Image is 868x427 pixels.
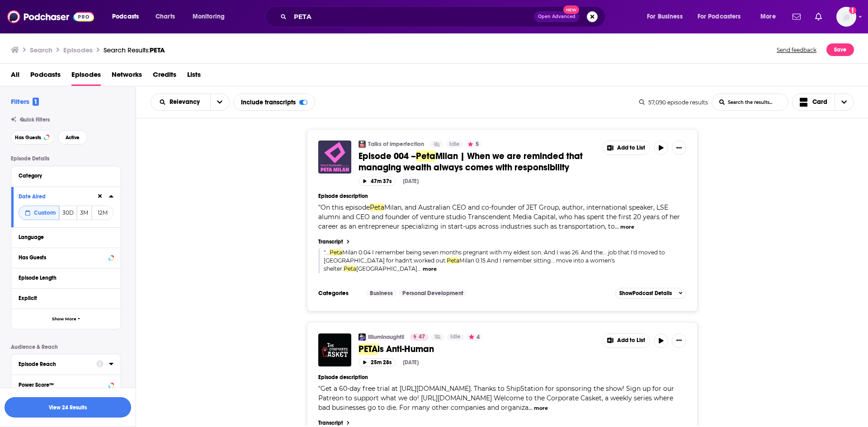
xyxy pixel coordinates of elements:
[423,265,437,273] button: more
[11,97,39,106] h2: Filters
[447,333,464,341] a: Idle
[19,173,108,179] div: Category
[359,141,366,148] img: Talks of imperfection
[19,272,113,283] button: Episode Length
[186,9,236,24] button: open menu
[19,358,96,369] button: Episode Reach
[11,309,121,329] button: Show More
[446,141,463,148] a: Idle
[318,385,674,412] span: Get a 60-day free trial at [URL][DOMAIN_NAME]. Thanks to ShipStation for sponsoring the show! Sig...
[325,249,330,256] span: ...
[63,46,93,54] h3: Episodes
[419,333,425,342] span: 47
[370,203,384,211] span: Peta
[368,141,424,148] a: Talks of imperfection
[359,150,596,173] a: Episode 004 –PetaMilan | When we are reminded that managing wealth always comes with responsibility
[811,9,826,24] a: Show notifications dropdown
[324,249,665,272] span: "
[615,288,687,299] button: ShowPodcast Details
[641,9,694,24] button: open menu
[672,141,686,155] button: Show More Button
[617,337,645,344] span: Add to List
[19,234,108,240] div: Language
[71,67,101,86] a: Episodes
[359,358,396,367] button: 25m 28s
[318,141,351,174] img: Episode 004 – Peta Milan | When we are reminded that managing wealth always comes with responsibi...
[615,222,619,230] span: ...
[19,206,59,220] button: Custom
[672,333,686,348] button: Show More Button
[30,67,61,86] a: Podcasts
[112,10,139,23] span: Podcasts
[318,385,674,412] span: "
[789,9,804,24] a: Show notifications dropdown
[377,343,434,355] span: is Anti-Human
[792,94,854,111] button: Choose View
[156,10,175,23] span: Charts
[106,9,151,24] button: open menu
[318,333,351,366] img: PETA is Anti-Human
[449,140,460,149] span: Idle
[15,135,41,140] span: Has Guests
[321,203,370,211] span: On this episode
[19,252,113,263] button: Has Guests
[324,249,665,272] a: "...PetaMilan 0:04 I remember being seven months pregnant with my eldest son. And I was 26. And t...
[330,249,342,256] span: Peta
[77,206,92,220] button: 3M
[849,7,856,14] svg: Add a profile image
[104,46,165,54] div: Search Results:
[836,7,856,27] img: User Profile
[20,117,50,123] span: Quick Filters
[92,206,113,220] button: 12M
[692,9,754,24] button: open menu
[19,191,96,202] button: Date Aired
[620,223,634,231] button: more
[465,141,481,148] button: 5
[534,404,548,412] button: more
[274,6,614,27] div: Search podcasts, credits, & more...
[153,67,176,86] a: Credits
[34,209,56,216] span: Custom
[151,99,210,105] button: open menu
[187,67,201,86] a: Lists
[59,206,77,220] button: 30D
[11,344,121,350] p: Audience & Reach
[619,290,672,296] span: Show Podcast Details
[528,404,533,412] span: ...
[318,290,359,297] h3: Categories
[603,334,650,347] button: Show More Button
[104,46,165,54] a: Search Results:PETA
[151,94,230,111] h2: Choose List sort
[368,333,404,341] a: iilluminaughtii
[19,382,106,388] div: Power Score™
[11,155,121,162] p: Episode Details
[466,333,482,341] button: 4
[359,150,583,173] span: Milan | When we are reminded that managing wealth always comes with responsibility
[359,333,366,341] img: iilluminaughtii
[318,193,686,199] h4: Episode description
[603,141,650,155] button: Show More Button
[19,254,106,261] div: Has Guests
[359,343,377,355] span: PETA
[324,249,665,264] span: Milan 0:04 I remember being seven months pregnant with my eldest son. And I was 26. And the... jo...
[150,46,165,54] span: PETA
[318,420,686,426] a: Transcript
[563,5,580,14] span: New
[399,290,467,297] a: Personal Development
[193,10,225,23] span: Monitoring
[359,343,596,355] a: PETAis Anti-Human
[210,94,229,110] button: open menu
[447,257,459,264] span: Peta
[403,359,419,366] div: [DATE]
[112,67,142,86] a: Networks
[617,145,645,151] span: Add to List
[19,361,90,367] div: Episode Reach
[812,99,827,105] span: Card
[19,231,113,243] button: Language
[7,8,94,25] a: Podchaser - Follow, Share and Rate Podcasts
